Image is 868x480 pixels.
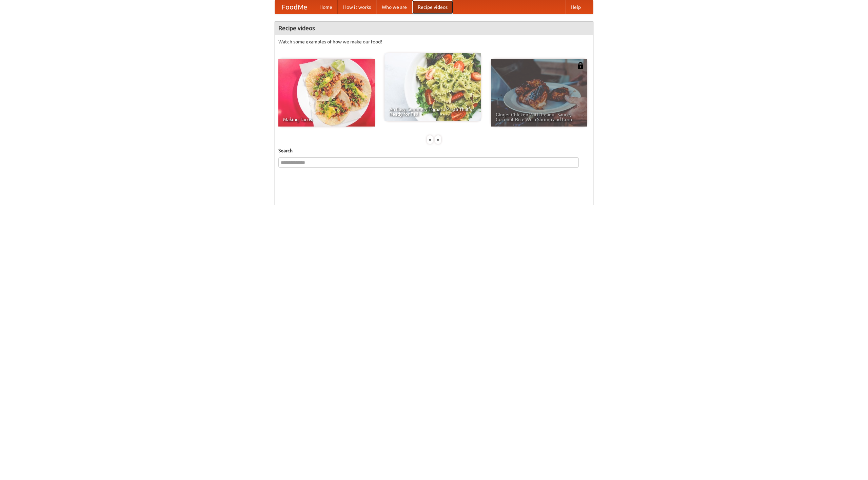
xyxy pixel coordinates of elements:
span: An Easy, Summery Tomato Pasta That's Ready for Fall [389,107,476,116]
img: 483408.png [577,62,584,69]
h5: Search [278,147,590,154]
h4: Recipe videos [275,21,593,35]
div: « [427,135,433,144]
a: How it works [338,0,376,14]
a: Recipe videos [412,0,453,14]
a: Making Tacos [278,59,375,127]
a: Who we are [376,0,412,14]
a: FoodMe [275,0,314,14]
a: Home [314,0,338,14]
a: Help [565,0,586,14]
p: Watch some examples of how we make our food! [278,38,590,45]
a: An Easy, Summery Tomato Pasta That's Ready for Fall [384,53,481,121]
span: Making Tacos [283,117,370,122]
div: » [435,135,441,144]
